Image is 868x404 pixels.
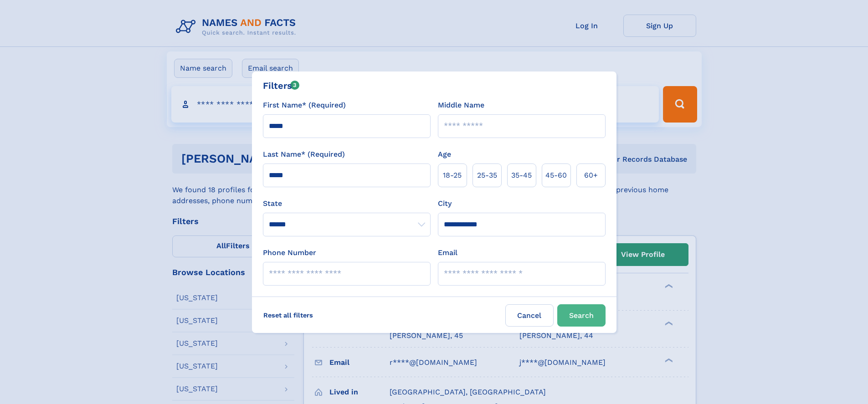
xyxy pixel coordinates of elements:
[263,198,431,209] label: State
[438,198,452,209] label: City
[263,247,316,258] label: Phone Number
[263,79,300,92] div: Filters
[438,100,484,111] label: Middle Name
[263,149,345,160] label: Last Name* (Required)
[477,170,497,181] span: 25‑35
[443,170,462,181] span: 18‑25
[438,247,457,258] label: Email
[557,304,606,327] button: Search
[511,170,532,181] span: 35‑45
[545,170,567,181] span: 45‑60
[505,304,554,327] label: Cancel
[263,100,346,111] label: First Name* (Required)
[438,149,451,160] label: Age
[257,304,319,326] label: Reset all filters
[584,170,598,181] span: 60+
